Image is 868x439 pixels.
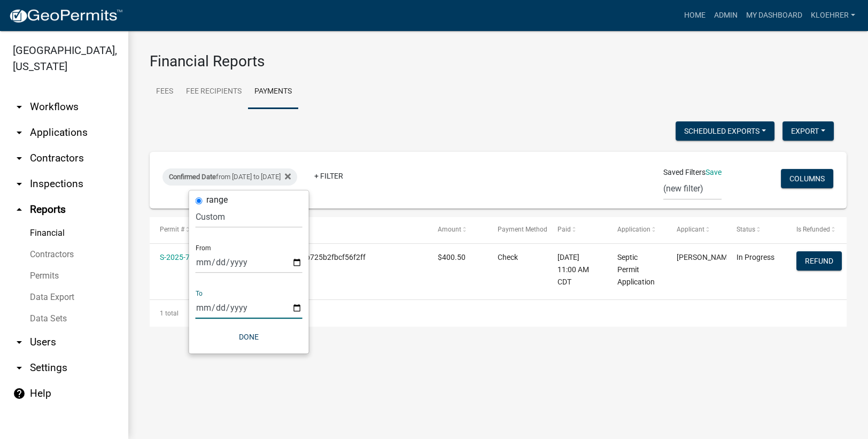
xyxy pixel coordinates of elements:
datatable-header-cell: Payment Method [487,217,547,243]
span: Amount [438,226,461,233]
a: kloehrer [807,5,859,26]
button: Refund [796,251,842,271]
a: Payments [248,75,298,109]
wm-modal-confirm: Refund Payment [796,258,842,266]
div: from [DATE] to [DATE] [162,168,297,186]
datatable-header-cell: Is Refunded [786,217,846,243]
span: Check [498,253,518,261]
span: Permit # [160,226,184,233]
i: arrow_drop_down [13,178,26,190]
button: Columns [781,169,833,188]
datatable-header-cell: Applicant [666,217,726,243]
span: Payment Method [498,226,547,233]
a: Save [706,168,722,176]
span: In Progress [737,253,774,261]
a: S-2025-76 [160,253,194,261]
span: Status [737,226,755,233]
datatable-header-cell: Status [726,217,786,243]
i: arrow_drop_down [13,152,26,165]
h3: Financial Reports [150,52,847,71]
span: Application [617,226,650,233]
div: 1 total [150,300,847,327]
a: Fees [150,75,180,109]
a: Home [680,5,710,26]
datatable-header-cell: Permit # [150,217,210,243]
div: [DATE] 11:00 AM CDT [557,251,597,288]
i: arrow_drop_down [13,361,26,374]
i: arrow_drop_up [13,203,26,216]
label: range [206,196,228,204]
span: Paid [557,226,571,233]
span: Confirmed Date [169,173,216,181]
datatable-header-cell: Amount [428,217,487,243]
span: Septic Permit Application [617,253,655,286]
button: Export [782,121,834,141]
i: arrow_drop_down [13,336,26,349]
datatable-header-cell: Application [607,217,666,243]
datatable-header-cell: # [210,217,428,243]
i: arrow_drop_down [13,101,26,113]
i: help [13,387,26,400]
span: $400.50 [438,253,466,261]
div: c072f900bad84bcab725b2fbcf56f2ff 9374 [220,251,417,276]
a: Fee Recipients [180,75,248,109]
a: My Dashboard [742,5,807,26]
span: Sean Moe [677,253,734,261]
button: Done [196,327,303,346]
a: Admin [710,5,742,26]
span: Saved Filters [663,167,706,178]
span: Is Refunded [796,226,830,233]
a: + Filter [306,166,352,186]
i: arrow_drop_down [13,126,26,139]
button: Scheduled Exports [676,121,774,141]
span: Applicant [677,226,704,233]
datatable-header-cell: Paid [547,217,607,243]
